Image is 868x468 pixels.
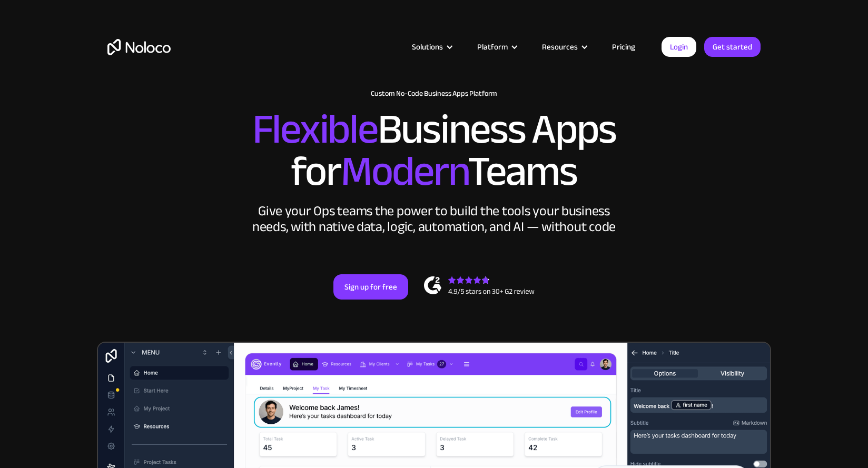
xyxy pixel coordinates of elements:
div: Platform [464,40,529,54]
a: Login [662,37,696,57]
a: home [107,39,171,55]
span: Modern [341,132,468,211]
span: Flexible [252,90,378,168]
a: Get started [704,37,761,57]
a: Pricing [599,40,648,54]
div: Solutions [412,40,443,54]
a: Sign up for free [333,274,408,300]
div: Give your Ops teams the power to build the tools your business needs, with native data, logic, au... [250,203,618,235]
div: Solutions [399,40,464,54]
div: Resources [542,40,578,54]
div: Platform [477,40,508,54]
h2: Business Apps for Teams [107,108,761,193]
div: Resources [529,40,599,54]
